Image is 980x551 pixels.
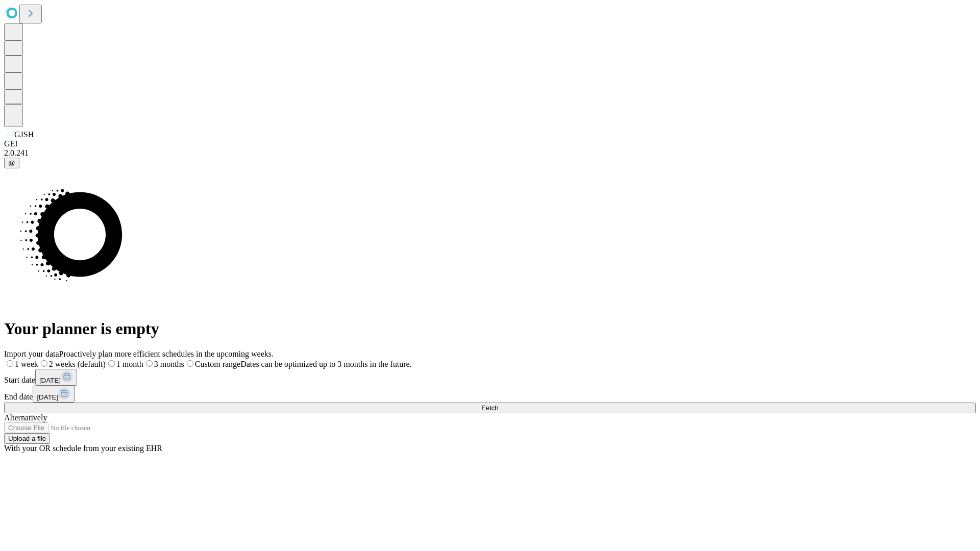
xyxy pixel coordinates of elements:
div: 2.0.241 [4,148,976,158]
input: 3 months [146,360,153,367]
span: 3 months [154,360,184,368]
span: [DATE] [37,393,58,401]
span: 1 week [15,360,38,368]
div: GEI [4,139,976,148]
span: @ [8,159,15,167]
button: @ [4,158,19,168]
input: Custom rangeDates can be optimized up to 3 months in the future. [187,360,193,367]
div: End date [4,386,976,403]
button: [DATE] [35,369,77,386]
span: 2 weeks (default) [49,360,106,368]
input: 1 week [7,360,13,367]
span: With your OR schedule from your existing EHR [4,444,162,453]
span: Proactively plan more efficient schedules in the upcoming weeks. [59,349,274,358]
span: [DATE] [39,377,61,384]
span: GJSH [14,130,34,139]
span: Fetch [481,404,498,412]
button: [DATE] [33,386,75,403]
span: Alternatively [4,413,47,422]
input: 2 weeks (default) [41,360,47,367]
input: 1 month [108,360,115,367]
span: Import your data [4,349,59,358]
span: Dates can be optimized up to 3 months in the future. [240,360,411,368]
div: Start date [4,369,976,386]
button: Fetch [4,403,976,413]
h1: Your planner is empty [4,319,976,338]
span: Custom range [195,360,240,368]
button: Upload a file [4,433,50,444]
span: 1 month [116,360,143,368]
